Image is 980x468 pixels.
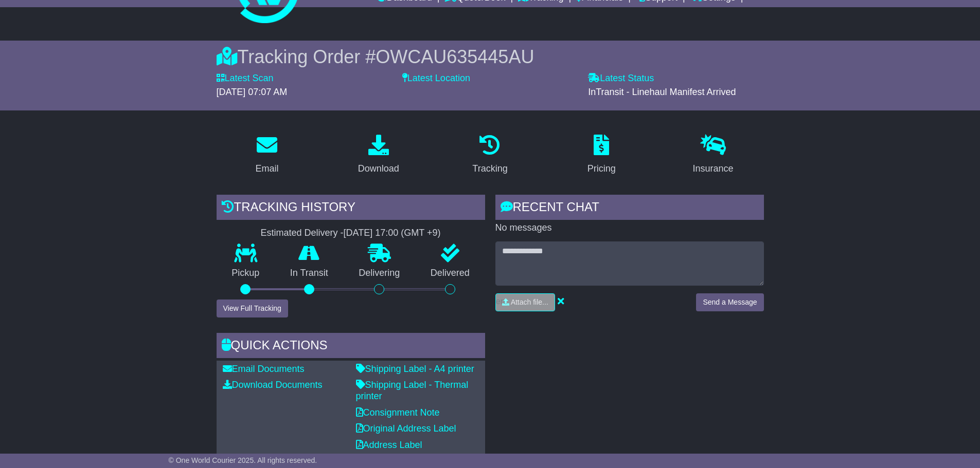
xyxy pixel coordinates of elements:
[356,440,422,450] a: Address Label
[693,162,734,176] div: Insurance
[217,73,274,84] label: Latest Scan
[351,131,406,179] a: Download
[356,364,474,374] a: Shipping Label - A4 printer
[217,228,485,239] div: Estimated Delivery -
[217,333,485,361] div: Quick Actions
[581,131,622,179] a: Pricing
[587,162,616,176] div: Pricing
[356,423,456,434] a: Original Address Label
[415,268,485,279] p: Delivered
[466,131,514,179] a: Tracking
[588,87,736,97] span: InTransit - Linehaul Manifest Arrived
[217,46,764,68] div: Tracking Order #
[356,380,469,401] a: Shipping Label - Thermal printer
[344,228,441,239] div: [DATE] 17:00 (GMT +9)
[588,73,654,84] label: Latest Status
[223,380,323,390] a: Download Documents
[275,268,344,279] p: In Transit
[356,407,440,418] a: Consignment Note
[217,195,485,222] div: Tracking history
[248,131,285,179] a: Email
[495,195,764,222] div: RECENT CHAT
[255,162,278,176] div: Email
[495,222,764,234] p: No messages
[217,268,275,279] p: Pickup
[686,131,740,179] a: Insurance
[472,162,507,176] div: Tracking
[376,46,534,67] span: OWCAU635445AU
[402,73,470,84] label: Latest Location
[217,87,288,97] span: [DATE] 07:07 AM
[358,162,399,176] div: Download
[696,293,763,311] button: Send a Message
[344,268,416,279] p: Delivering
[169,456,317,464] span: © One World Courier 2025. All rights reserved.
[217,299,288,317] button: View Full Tracking
[223,364,305,374] a: Email Documents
